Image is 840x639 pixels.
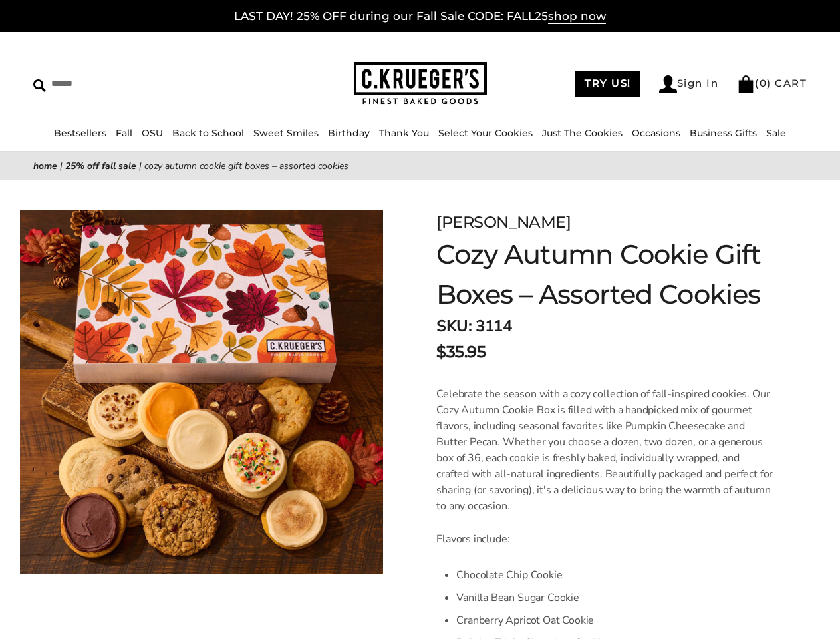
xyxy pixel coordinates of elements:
a: TRY US! [575,71,640,97]
a: Bestsellers [54,127,106,139]
span: | [60,160,63,172]
a: Thank You [379,127,429,139]
a: Just The Cookies [542,127,623,139]
a: Occasions [632,127,680,139]
p: Celebrate the season with a cozy collection of fall-inspired cookies. Our Cozy Autumn Cookie Box ... [436,386,773,514]
p: Flavors include: [436,531,773,547]
span: 3114 [476,316,511,337]
img: Cozy Autumn Cookie Gift Boxes – Assorted Cookies [20,210,383,574]
a: (0) CART [737,77,807,89]
a: Fall [116,127,132,139]
a: Select Your Cookies [438,127,533,139]
span: | [139,160,142,172]
nav: breadcrumbs [33,158,807,174]
strong: SKU: [436,316,472,337]
a: Sign In [659,75,719,93]
img: C.KRUEGER'S [354,62,487,105]
a: 25% OFF Fall Sale [65,160,136,172]
span: 0 [760,77,768,89]
a: Sweet Smiles [253,127,319,139]
h1: Cozy Autumn Cookie Gift Boxes – Assorted Cookies [436,234,773,314]
li: Chocolate Chip Cookie [456,564,773,586]
li: Vanilla Bean Sugar Cookie [456,586,773,609]
img: Account [659,75,677,93]
a: Back to School [172,127,244,139]
span: shop now [548,9,606,24]
input: Search [33,73,210,94]
a: LAST DAY! 25% OFF during our Fall Sale CODE: FALL25shop now [234,9,606,24]
a: Birthday [328,127,370,139]
a: OSU [142,127,163,139]
img: Bag [737,75,755,93]
span: Cozy Autumn Cookie Gift Boxes – Assorted Cookies [144,160,349,172]
a: Sale [766,127,786,139]
span: $35.95 [436,340,486,364]
a: Business Gifts [690,127,757,139]
div: [PERSON_NAME] [436,210,773,234]
img: Search [33,79,46,92]
li: Cranberry Apricot Oat Cookie [456,609,773,632]
a: Home [33,160,57,172]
